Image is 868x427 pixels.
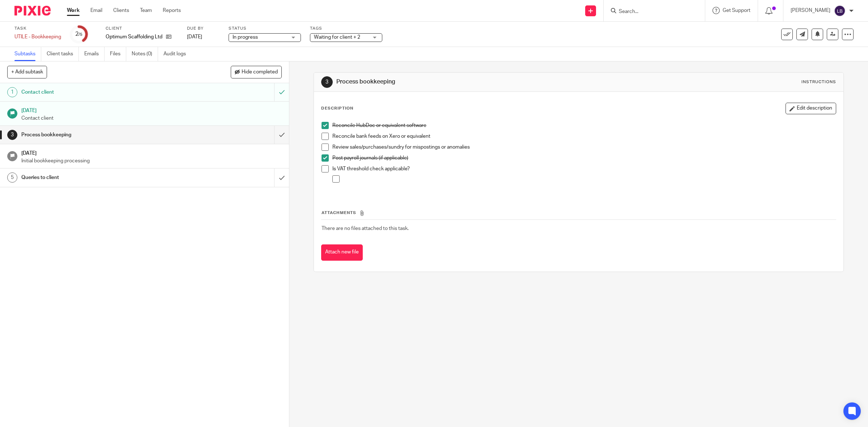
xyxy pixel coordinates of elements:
[187,34,202,39] span: [DATE]
[332,165,836,172] p: Is VAT threshold check applicable?
[332,133,836,140] p: Reconcile bank feeds on Xero or equivalent
[21,105,282,114] h1: [DATE]
[322,226,409,231] span: There are no files attached to this task.
[321,244,363,261] button: Attach new file
[618,9,683,15] input: Search
[21,129,185,140] h1: Process bookkeeping
[21,87,185,98] h1: Contact client
[314,35,360,40] span: Waiting for client + 2
[67,7,80,14] a: Work
[84,47,105,61] a: Emails
[332,144,836,151] p: Review sales/purchases/sundry for mispostings or anomalies
[336,78,594,86] h1: Process bookkeeping
[140,7,152,14] a: Team
[14,26,61,31] label: Task
[90,7,102,14] a: Email
[233,35,258,40] span: In progress
[106,26,178,31] label: Client
[786,103,836,114] button: Edit description
[7,130,17,140] div: 3
[321,106,353,111] p: Description
[14,47,41,61] a: Subtasks
[21,115,282,122] p: Contact client
[110,47,126,61] a: Files
[113,7,129,14] a: Clients
[7,87,17,97] div: 1
[834,5,846,17] img: svg%3E
[231,66,282,78] button: Hide completed
[106,33,162,40] p: Optimum Scaffolding Ltd
[14,6,51,16] img: Pixie
[187,26,220,31] label: Due by
[21,172,185,183] h1: Queries to client
[723,8,750,13] span: Get Support
[791,7,830,14] p: [PERSON_NAME]
[321,76,333,88] div: 3
[14,33,61,40] div: UTILE - Bookkeeping
[21,148,282,157] h1: [DATE]
[332,122,836,129] p: Reconcile HubDoc or equivalent software
[332,154,836,162] p: Post payroll journals (if applicable)
[78,33,82,37] small: /5
[242,69,278,75] span: Hide completed
[310,26,382,31] label: Tags
[801,79,836,85] div: Instructions
[47,47,79,61] a: Client tasks
[163,47,191,61] a: Audit logs
[163,7,181,14] a: Reports
[322,211,356,215] span: Attachments
[7,172,17,183] div: 5
[229,26,301,31] label: Status
[132,47,158,61] a: Notes (0)
[75,30,82,38] div: 2
[7,66,47,78] button: + Add subtask
[21,157,282,165] p: Initial bookkeeping processing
